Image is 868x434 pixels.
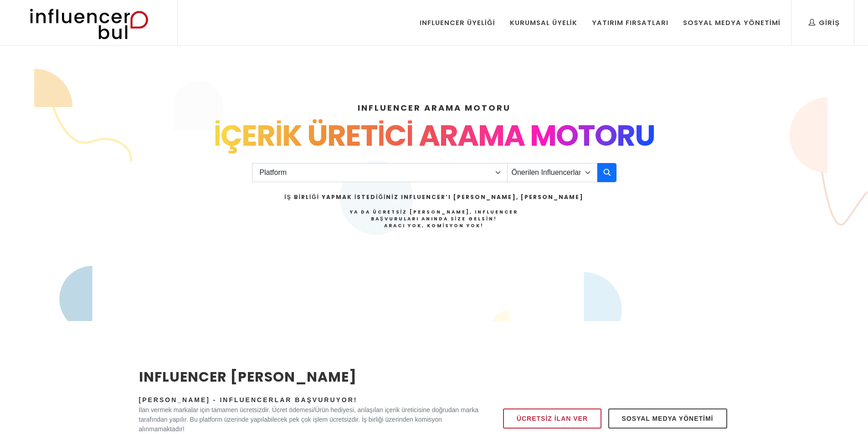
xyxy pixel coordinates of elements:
[503,408,601,429] a: Ücretsiz İlan Ver
[284,193,583,201] h2: İş Birliği Yapmak İstediğiniz Influencer’ı [PERSON_NAME], [PERSON_NAME]
[384,222,484,229] strong: Aracı Yok, Komisyon Yok!
[139,102,729,114] h4: INFLUENCER ARAMA MOTORU
[420,18,495,28] div: Influencer Üyeliği
[139,367,479,387] h2: INFLUENCER [PERSON_NAME]
[517,413,588,424] span: Ücretsiz İlan Ver
[139,405,479,434] p: İlan vermek markalar için tamamen ücretsizdir. Ücret ödemesi/Ürün hediyesi, anlaşılan içerik üret...
[510,18,577,28] div: Kurumsal Üyelik
[622,413,714,424] span: Sosyal Medya Yönetimi
[139,396,358,403] span: [PERSON_NAME] - Influencerlar Başvuruyor!
[284,209,583,229] h4: Ya da Ücretsiz [PERSON_NAME], Influencer Başvuruları Anında Size Gelsin!
[139,114,729,158] div: İÇERİK ÜRETİCİ ARAMA MOTORU
[608,408,727,429] a: Sosyal Medya Yönetimi
[809,18,840,28] div: Giriş
[592,18,668,28] div: Yatırım Fırsatları
[683,18,781,28] div: Sosyal Medya Yönetimi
